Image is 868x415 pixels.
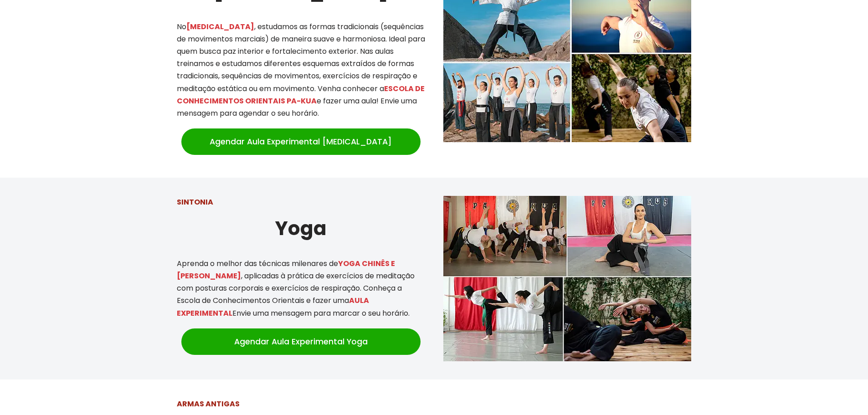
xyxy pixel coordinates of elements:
mark: YOGA CHINÊS E [PERSON_NAME] [177,258,395,281]
mark: ESCOLA DE CONHECIMENTOS ORIENTAIS PA-KUA [177,83,425,106]
a: Agendar Aula Experimental Yoga [181,328,421,355]
p: No , estudamos as formas tradicionais (sequências de movimentos marciais) de maneira suave e harm... [177,20,425,120]
mark: [MEDICAL_DATA] [186,21,254,32]
strong: Yoga [275,215,327,242]
p: Aprenda o melhor das técnicas milenares de , aplicadas à prática de exercícios de meditação com p... [177,257,425,319]
strong: SINTONIA [177,197,213,207]
a: Agendar Aula Experimental [MEDICAL_DATA] [181,128,421,155]
strong: ARMAS ANTIGAS [177,399,240,409]
mark: AULA EXPERIMENTAL [177,295,369,318]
